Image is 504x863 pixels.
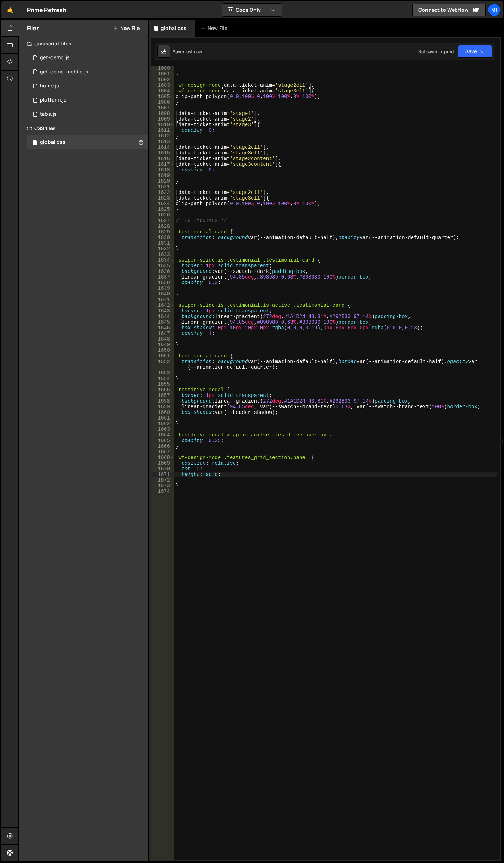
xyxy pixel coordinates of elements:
[151,99,174,105] div: 1606
[151,201,174,207] div: 1624
[458,45,492,58] button: Save
[27,79,148,93] div: 16983/46578.js
[151,240,174,246] div: 1631
[151,319,174,325] div: 1645
[27,6,66,14] div: Prime Refresh
[40,97,67,103] div: platform.js
[27,24,40,32] h2: Files
[151,297,174,302] div: 1641
[40,111,57,117] div: tabs.js
[151,286,174,291] div: 1639
[151,325,174,331] div: 1646
[151,88,174,94] div: 1604
[27,135,148,149] div: 16983/46577.css
[151,257,174,263] div: 1634
[151,252,174,257] div: 1633
[151,443,174,449] div: 1666
[151,195,174,201] div: 1623
[151,415,174,421] div: 1661
[151,184,174,190] div: 1621
[151,229,174,235] div: 1629
[151,105,174,111] div: 1607
[151,280,174,286] div: 1638
[412,4,486,16] a: Connect to Webflow
[151,128,174,133] div: 1611
[27,107,148,121] div: 16983/46734.js
[161,25,186,32] div: global.css
[151,370,174,376] div: 1653
[113,25,140,31] button: New File
[151,398,174,404] div: 1658
[151,460,174,466] div: 1669
[488,4,500,16] a: Mi
[151,455,174,460] div: 1668
[151,274,174,280] div: 1637
[27,65,148,79] div: 16983/46693.js
[151,156,174,161] div: 1616
[151,218,174,224] div: 1627
[151,404,174,410] div: 1659
[151,336,174,342] div: 1648
[151,376,174,381] div: 1654
[151,449,174,455] div: 1667
[201,25,230,32] div: New File
[151,438,174,443] div: 1665
[151,432,174,438] div: 1664
[151,82,174,88] div: 1603
[151,133,174,139] div: 1612
[40,69,88,75] div: get-demo-mobile.js
[151,263,174,269] div: 1635
[151,393,174,398] div: 1657
[151,331,174,336] div: 1647
[151,353,174,359] div: 1651
[151,224,174,229] div: 1628
[151,246,174,252] div: 1632
[151,212,174,218] div: 1626
[27,93,148,107] div: 16983/46739.js
[151,66,174,71] div: 1600
[151,173,174,178] div: 1619
[151,116,174,122] div: 1609
[151,472,174,477] div: 1671
[185,49,202,55] div: just now
[151,342,174,348] div: 1649
[151,167,174,173] div: 1618
[151,489,174,494] div: 1674
[418,49,454,55] div: Not saved to prod
[151,207,174,212] div: 1625
[19,121,148,135] div: CSS files
[27,51,148,65] div: 16983/46692.js
[151,308,174,314] div: 1643
[40,55,70,61] div: get-demo.js
[1,1,19,18] a: 🤙
[151,314,174,319] div: 1644
[151,466,174,472] div: 1670
[151,139,174,145] div: 1613
[151,477,174,483] div: 1672
[151,348,174,353] div: 1650
[151,77,174,82] div: 1602
[151,190,174,195] div: 1622
[151,427,174,432] div: 1663
[19,37,148,51] div: Javascript files
[151,387,174,393] div: 1656
[151,302,174,308] div: 1642
[151,161,174,167] div: 1617
[151,483,174,489] div: 1673
[151,122,174,128] div: 1610
[151,235,174,240] div: 1630
[151,71,174,77] div: 1601
[222,4,282,16] button: Code Only
[151,150,174,156] div: 1615
[151,359,174,370] div: 1652
[151,381,174,387] div: 1655
[151,291,174,297] div: 1640
[151,178,174,184] div: 1620
[40,83,59,89] div: home.js
[151,145,174,150] div: 1614
[151,410,174,415] div: 1660
[151,94,174,99] div: 1605
[151,269,174,274] div: 1636
[151,111,174,116] div: 1608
